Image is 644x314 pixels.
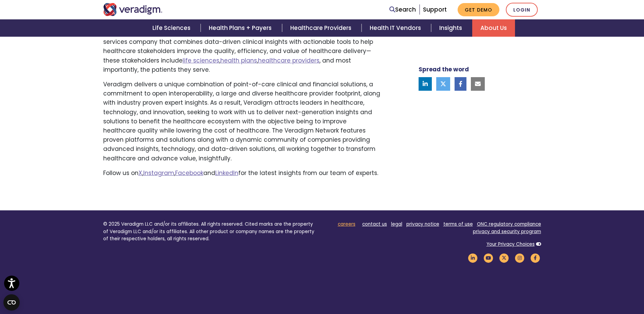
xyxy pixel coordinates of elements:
a: legal [391,221,402,227]
a: Health Plans + Payers [201,19,282,37]
a: Facebook [175,169,203,177]
a: Instagram [143,169,174,177]
a: Life Sciences [144,19,201,37]
button: Open CMP widget [3,294,20,311]
a: Veradigm Instagram Link [514,255,526,261]
a: life sciences [183,56,219,65]
a: Search [389,5,416,14]
img: Veradigm logo [103,3,163,16]
iframe: Drift Chat Widget [514,265,636,306]
p: Veradigm delivers a unique combination of point-of-care clinical and financial solutions, a commi... [103,80,381,163]
a: ONC regulatory compliance [477,221,541,227]
p: Veradigm, formerly known as Allscripts founded in [DATE], is an integrated data systems and servi... [103,28,381,74]
a: Veradigm Twitter Link [498,255,510,261]
a: terms of use [443,221,473,227]
a: health plans [220,56,257,65]
a: Support [423,5,447,14]
a: LinkedIn [215,169,238,177]
a: Insights [431,19,472,37]
a: Veradigm Facebook Link [530,255,541,261]
a: About Us [472,19,515,37]
p: © 2025 Veradigm LLC and/or its affiliates. All rights reserved. Cited marks are the property of V... [103,221,317,243]
a: careers [338,221,355,227]
a: Veradigm YouTube Link [483,255,494,261]
strong: Spread the word [419,65,469,73]
a: contact us [362,221,387,227]
a: Login [506,3,538,17]
a: Veradigm LinkedIn Link [467,255,479,261]
a: Your Privacy Choices [486,241,535,247]
a: healthcare providers [258,56,319,65]
a: privacy notice [406,221,439,227]
a: Get Demo [458,3,499,16]
p: Follow us on , , and for the latest insights from our team of experts. [103,169,381,178]
a: Health IT Vendors [362,19,431,37]
a: X [139,169,142,177]
a: privacy and security program [473,228,541,235]
a: Healthcare Providers [282,19,362,37]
